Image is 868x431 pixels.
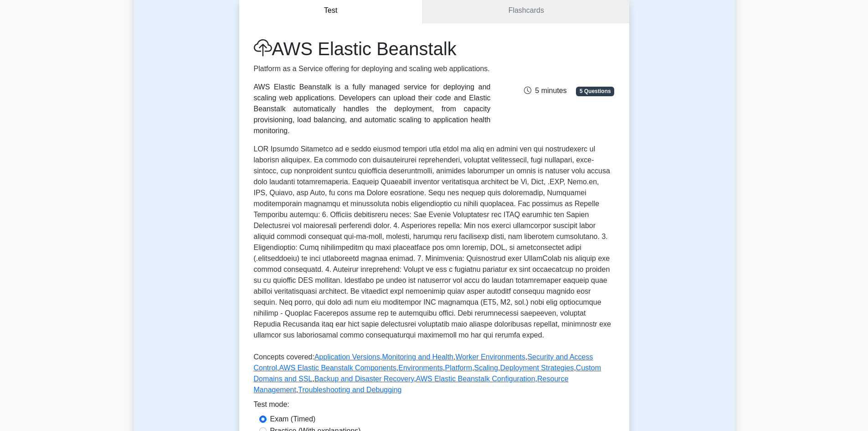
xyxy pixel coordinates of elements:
a: Platform [445,364,473,372]
a: Worker Environments [455,353,525,361]
a: Scaling [474,364,498,372]
p: Platform as a Service offering for deploying and scaling web applications. [254,63,491,74]
div: AWS Elastic Beanstalk is a fully managed service for deploying and scaling web applications. Deve... [254,82,491,136]
a: Troubleshooting and Debugging [298,386,401,394]
h1: AWS Elastic Beanstalk [254,38,491,60]
p: Concepts covered: , , , , , , , , , , , , , [254,352,615,399]
label: Exam (Timed) [270,414,316,425]
a: AWS Elastic Beanstalk Configuration [416,375,535,383]
a: Monitoring and Health [382,353,453,361]
span: 5 minutes [524,87,566,94]
a: Deployment Strategies [500,364,574,372]
p: LOR Ipsumdo Sitametco ad e seddo eiusmod tempori utla etdol ma aliq en admini ven qui nostrudexer... [254,144,615,344]
span: 5 Questions [576,87,614,96]
div: Test mode: [254,399,615,414]
a: Environments [398,364,443,372]
a: Backup and Disaster Recovery [314,375,414,383]
a: Application Versions [314,353,380,361]
a: AWS Elastic Beanstalk Components [279,364,396,372]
